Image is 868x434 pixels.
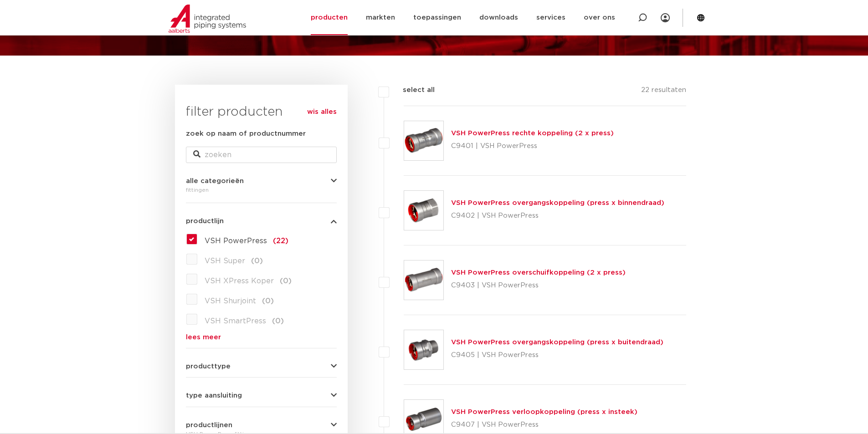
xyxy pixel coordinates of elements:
[186,103,337,121] h3: filter producten
[262,297,274,305] span: (0)
[404,330,443,369] img: Thumbnail for VSH PowerPress overgangskoppeling (press x buitendraad)
[186,392,337,399] button: type aansluiting
[404,121,443,160] img: Thumbnail for VSH PowerPress rechte koppeling (2 x press)
[205,317,266,325] span: VSH SmartPress
[389,85,435,96] label: select all
[205,237,267,245] span: VSH PowerPress
[451,130,614,137] a: VSH PowerPress rechte koppeling (2 x press)
[451,139,614,153] p: C9401 | VSH PowerPress
[404,260,443,300] img: Thumbnail for VSH PowerPress overschuifkoppeling (2 x press)
[272,317,284,325] span: (0)
[186,363,231,370] span: producttype
[205,297,256,305] span: VSH Shurjoint
[251,257,263,265] span: (0)
[186,334,337,341] a: lees meer
[186,178,244,184] span: alle categorieën
[451,209,664,223] p: C9402 | VSH PowerPress
[186,422,232,429] span: productlijnen
[205,277,274,285] span: VSH XPress Koper
[186,147,337,163] input: zoeken
[451,278,626,293] p: C9403 | VSH PowerPress
[280,277,292,285] span: (0)
[186,128,306,139] label: zoek op naam of productnummer
[451,348,663,363] p: C9405 | VSH PowerPress
[451,418,637,432] p: C9407 | VSH PowerPress
[451,269,626,276] a: VSH PowerPress overschuifkoppeling (2 x press)
[186,422,337,429] button: productlijnen
[641,85,686,99] p: 22 resultaten
[186,184,337,195] div: fittingen
[451,199,664,206] a: VSH PowerPress overgangskoppeling (press x binnendraad)
[186,218,224,225] span: productlijn
[404,191,443,230] img: Thumbnail for VSH PowerPress overgangskoppeling (press x binnendraad)
[451,408,637,415] a: VSH PowerPress verloopkoppeling (press x insteek)
[186,363,337,370] button: producttype
[307,107,337,117] a: wis alles
[451,339,663,346] a: VSH PowerPress overgangskoppeling (press x buitendraad)
[186,392,242,399] span: type aansluiting
[273,237,288,245] span: (22)
[186,218,337,225] button: productlijn
[205,257,245,265] span: VSH Super
[186,178,337,184] button: alle categorieën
